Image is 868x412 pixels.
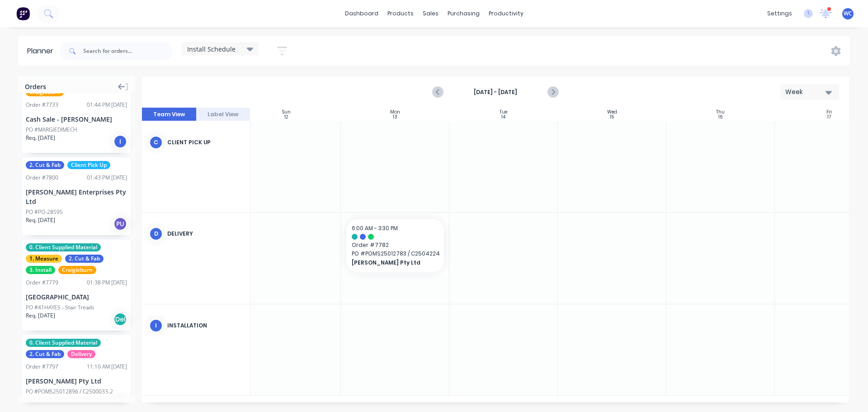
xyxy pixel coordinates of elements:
[352,259,430,267] span: [PERSON_NAME] Pty Ltd
[26,303,94,312] div: PO #41HAYES - Stair Treads
[26,101,58,109] div: Order # 7733
[149,227,163,241] div: D
[26,292,127,302] div: [GEOGRAPHIC_DATA]
[58,266,96,274] span: Craigieburn
[607,109,617,115] div: Wed
[718,115,723,119] div: 16
[443,7,484,20] div: purchasing
[27,46,58,57] div: Planner
[418,7,443,20] div: sales
[352,241,439,249] span: Order # 7782
[484,7,528,20] div: productivity
[390,109,400,115] div: Mon
[26,134,55,142] span: Req. [DATE]
[113,217,127,231] div: PU
[187,44,236,54] span: Install Schedule
[196,108,250,121] button: Label View
[25,82,46,91] span: Orders
[780,84,839,100] button: Week
[26,388,113,396] div: PO #POMS25012896 / C2500033-2
[844,9,852,18] span: WC
[26,114,127,124] div: Cash Sale - [PERSON_NAME]
[26,243,101,251] span: 0. Client Supplied Material
[785,87,827,97] div: Week
[167,322,243,330] div: Installation
[282,109,291,115] div: Sun
[352,250,439,258] span: PO # POMS25012783 / C2504224
[610,115,614,119] div: 15
[450,88,541,96] strong: [DATE] - [DATE]
[26,396,55,404] span: Req. [DATE]
[149,136,163,149] div: C
[26,208,63,216] div: PO #PO-28595
[167,138,243,147] div: Client Pick Up
[142,108,196,121] button: Team View
[26,126,77,134] div: PO #MARGIEDIMECH
[113,135,127,148] div: I
[87,363,127,371] div: 11:10 AM [DATE]
[16,7,30,20] img: Factory
[716,109,725,115] div: Thu
[67,350,95,358] span: Delivery
[393,115,397,119] div: 13
[284,115,288,119] div: 12
[26,255,62,263] span: 1. Measure
[763,7,797,20] div: settings
[26,279,58,287] div: Order # 7779
[26,339,101,347] span: 0. Client Supplied Material
[352,224,398,232] span: 6:00 AM - 3:30 PM
[26,174,58,182] div: Order # 7800
[67,161,110,169] span: Client Pick Up
[26,266,55,274] span: 3. Install
[340,7,383,20] a: dashboard
[826,109,832,115] div: Fri
[26,216,55,224] span: Req. [DATE]
[26,312,55,320] span: Req. [DATE]
[26,376,127,386] div: [PERSON_NAME] Pty Ltd
[827,115,831,119] div: 17
[87,279,127,287] div: 01:38 PM [DATE]
[26,161,64,169] span: 2. Cut & Fab
[87,174,127,182] div: 01:43 PM [DATE]
[26,187,127,206] div: [PERSON_NAME] Enterprises Pty Ltd
[500,109,507,115] div: Tue
[26,363,58,371] div: Order # 7797
[87,101,127,109] div: 01:44 PM [DATE]
[83,42,173,60] input: Search for orders...
[501,115,505,119] div: 14
[65,255,104,263] span: 2. Cut & Fab
[113,313,127,326] div: Del
[383,7,418,20] div: products
[167,230,243,238] div: Delivery
[26,350,64,358] span: 2. Cut & Fab
[149,319,163,332] div: I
